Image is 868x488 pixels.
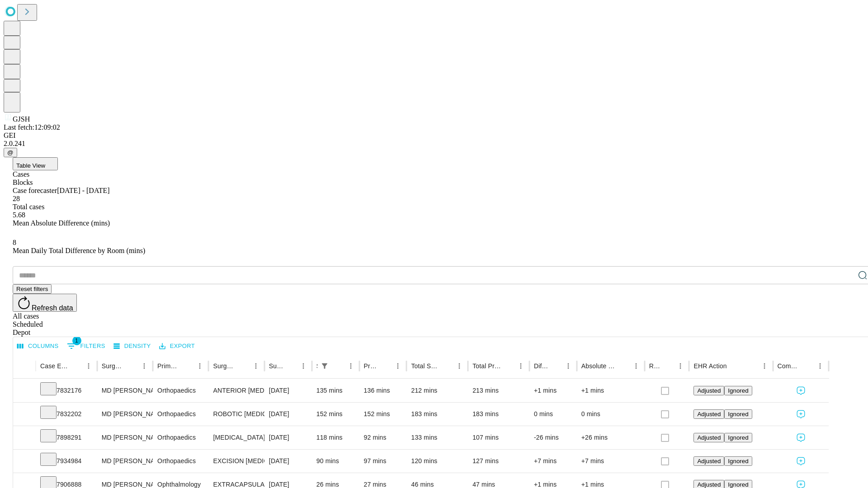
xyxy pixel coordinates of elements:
[13,195,20,202] span: 28
[728,481,748,488] span: Ignored
[13,239,16,246] span: 8
[13,284,52,294] button: Reset filters
[581,362,616,370] div: Absolute Difference
[440,360,453,372] button: Sort
[284,360,297,372] button: Sort
[157,426,204,449] div: Orthopaedics
[269,362,283,370] div: Surgery Date
[534,426,572,449] div: -26 mins
[472,379,525,402] div: 213 mins
[269,379,307,402] div: [DATE]
[724,409,752,419] button: Ignored
[316,403,355,426] div: 152 mins
[18,430,31,446] button: Expand
[364,403,402,426] div: 152 mins
[316,450,355,473] div: 90 mins
[316,379,355,402] div: 135 mins
[250,360,262,372] button: Menu
[411,379,463,402] div: 212 mins
[15,339,61,353] button: Select columns
[801,360,814,372] button: Sort
[297,360,310,372] button: Menu
[193,360,206,372] button: Menu
[728,458,748,465] span: Ignored
[364,426,402,449] div: 92 mins
[40,450,93,473] div: 7934984
[661,360,674,372] button: Sort
[630,360,642,372] button: Menu
[13,115,30,123] span: GJSH
[4,140,864,148] div: 2.0.241
[237,360,250,372] button: Sort
[40,362,69,370] div: Case Epic Id
[411,426,463,449] div: 133 mins
[16,286,48,292] span: Reset filters
[693,409,724,419] button: Adjusted
[181,360,193,372] button: Sort
[392,360,404,372] button: Menu
[364,450,402,473] div: 97 mins
[13,157,58,170] button: Table View
[332,360,344,372] button: Sort
[18,454,31,469] button: Expand
[13,247,145,254] span: Mean Daily Total Difference by Room (mins)
[13,187,57,194] span: Case forecaster
[318,360,331,372] div: 1 active filter
[693,433,724,442] button: Adjusted
[728,434,748,441] span: Ignored
[364,362,378,370] div: Predicted In Room Duration
[13,294,77,312] button: Refresh data
[411,450,463,473] div: 120 mins
[534,379,572,402] div: +1 mins
[693,362,726,370] div: EHR Action
[581,403,640,426] div: 0 mins
[693,456,724,466] button: Adjusted
[269,426,307,449] div: [DATE]
[724,386,752,395] button: Ignored
[562,360,575,372] button: Menu
[697,387,721,394] span: Adjusted
[40,379,93,402] div: 7832176
[213,450,259,473] div: EXCISION [MEDICAL_DATA] WRIST
[269,450,307,473] div: [DATE]
[111,339,153,353] button: Density
[534,362,548,370] div: Difference
[213,379,259,402] div: ANTERIOR [MEDICAL_DATA] TOTAL HIP
[814,360,826,372] button: Menu
[758,360,771,372] button: Menu
[649,362,661,370] div: Resolved in EHR
[453,360,466,372] button: Menu
[549,360,562,372] button: Sort
[693,386,724,395] button: Adjusted
[472,450,525,473] div: 127 mins
[16,162,45,169] span: Table View
[472,403,525,426] div: 183 mins
[379,360,392,372] button: Sort
[697,434,721,441] span: Adjusted
[65,339,108,353] button: Show filters
[102,450,148,473] div: MD [PERSON_NAME] [PERSON_NAME]
[13,219,110,227] span: Mean Absolute Difference (mins)
[213,403,259,426] div: ROBOTIC [MEDICAL_DATA] KNEE TOTAL
[617,360,630,372] button: Sort
[70,360,82,372] button: Sort
[4,131,864,140] div: GEI
[728,411,748,418] span: Ignored
[4,123,60,131] span: Last fetch: 12:09:02
[674,360,687,372] button: Menu
[82,360,95,372] button: Menu
[697,481,721,488] span: Adjusted
[4,148,17,157] button: @
[213,426,259,449] div: [MEDICAL_DATA] MEDIAL AND LATERAL MENISCECTOMY
[102,362,124,370] div: Surgeon Name
[102,379,148,402] div: MD [PERSON_NAME] [PERSON_NAME]
[157,362,180,370] div: Primary Service
[157,403,204,426] div: Orthopaedics
[502,360,514,372] button: Sort
[18,407,31,422] button: Expand
[581,379,640,402] div: +1 mins
[269,403,307,426] div: [DATE]
[102,403,148,426] div: MD [PERSON_NAME] [PERSON_NAME]
[697,411,721,418] span: Adjusted
[18,383,31,399] button: Expand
